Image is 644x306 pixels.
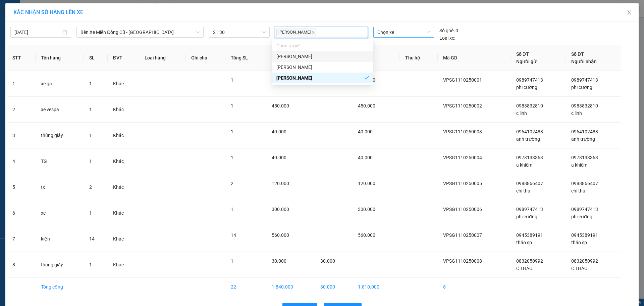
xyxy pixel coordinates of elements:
span: C THẢO [516,266,533,271]
td: Khác [108,200,139,226]
span: 0983832810 [571,103,598,108]
div: Trần Văn Bảo [272,51,373,62]
span: C THẢO [571,266,588,271]
td: 8 [7,252,36,278]
span: close [312,31,315,34]
td: Tổng cộng [36,278,84,296]
td: tx [36,174,84,200]
td: Khác [108,148,139,174]
span: 120.000 [272,181,289,186]
div: LƯƠNG LÝ [272,73,373,83]
span: 40.000 [358,155,373,160]
span: 1 [231,258,233,264]
span: 14 [231,232,236,238]
div: C THẢO [6,22,74,30]
span: 1 [89,107,92,112]
button: Close [620,3,639,22]
span: 1 [89,81,92,86]
td: 1 [7,71,36,97]
span: 1 [231,77,233,83]
div: Chọn tài xế [276,42,369,49]
span: 0983832810 [516,103,543,108]
th: STT [7,45,36,71]
span: a khiêm [571,162,587,168]
span: phi cường [571,214,592,219]
span: phi cường [516,214,537,219]
span: 40.000 [272,155,286,160]
span: DĐ: [78,43,88,50]
span: Chọn xe [377,27,430,37]
span: 1 [89,210,92,216]
td: thùng giấy [36,123,84,148]
td: 6 [7,200,36,226]
span: 2 [89,184,92,190]
span: 0832050992 [516,258,543,264]
span: 300.000 [272,77,289,83]
th: Tổng cước [266,45,315,71]
td: 7 [7,226,36,252]
span: VPSG1110250006 [443,207,482,212]
span: down [196,30,200,34]
span: 1 [231,129,233,134]
span: 2 [231,181,233,186]
span: phi cường [516,85,537,90]
td: 1.810.000 [353,278,400,296]
td: 5 [7,174,36,200]
span: thảo sp [571,240,587,245]
td: thùng giấy [36,252,84,278]
span: VPSG1110250001 [443,77,482,83]
span: 0989747413 [571,77,598,83]
span: XÁC NHẬN SỐ HÀNG LÊN XE [13,9,83,15]
span: 0832050992 [571,258,598,264]
span: 0964102488 [571,129,598,134]
td: 4 [7,148,36,174]
span: Số ĐT [571,51,584,57]
span: 450.000 [358,103,375,108]
span: VPSG1110250002 [443,103,482,108]
span: Loại xe: [439,34,455,42]
div: Nguyễn Hoàng Đậm [272,62,373,73]
span: 40.000 [358,129,373,134]
div: 0 [439,27,458,34]
th: Tổng SL [225,45,266,71]
div: C THẢO [78,22,125,30]
td: Khác [108,174,139,200]
span: 0945389191 [571,232,598,238]
div: VP [GEOGRAPHIC_DATA] [6,6,74,22]
span: 0989747413 [516,77,543,83]
td: 30.000 [315,278,353,296]
th: ĐVT [108,45,139,71]
span: 21:30 [213,27,266,37]
td: Khác [108,97,139,123]
span: Người gửi [516,59,538,64]
span: 40.000 [272,129,286,134]
span: close [627,10,632,15]
th: Mã GD [438,45,511,71]
td: Khác [108,226,139,252]
span: 1 [89,159,92,164]
span: 0988866407 [516,181,543,186]
span: chị thu [516,188,530,193]
div: [PERSON_NAME] [276,63,369,71]
span: Gửi: [6,6,16,13]
span: 300.000 [272,207,289,212]
span: Nhận: [78,6,95,13]
th: SL [84,45,108,71]
span: VPSG1110250003 [443,129,482,134]
td: xe ga [36,71,84,97]
span: Người nhận [571,59,597,64]
span: 0964102488 [516,129,543,134]
td: Khác [108,71,139,97]
div: 0832050992 [78,30,125,39]
th: Loại hàng [139,45,186,71]
span: 0945389191 [516,232,543,238]
span: 0989747413 [516,207,543,212]
td: 8 [438,278,511,296]
span: 450.000 [272,103,289,108]
span: VPSG1110250008 [443,258,482,264]
div: VP Cư Jút [78,6,125,22]
span: phi cường [571,85,592,90]
span: 1 [89,262,92,267]
span: c linh [516,111,527,116]
td: Khác [108,252,139,278]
